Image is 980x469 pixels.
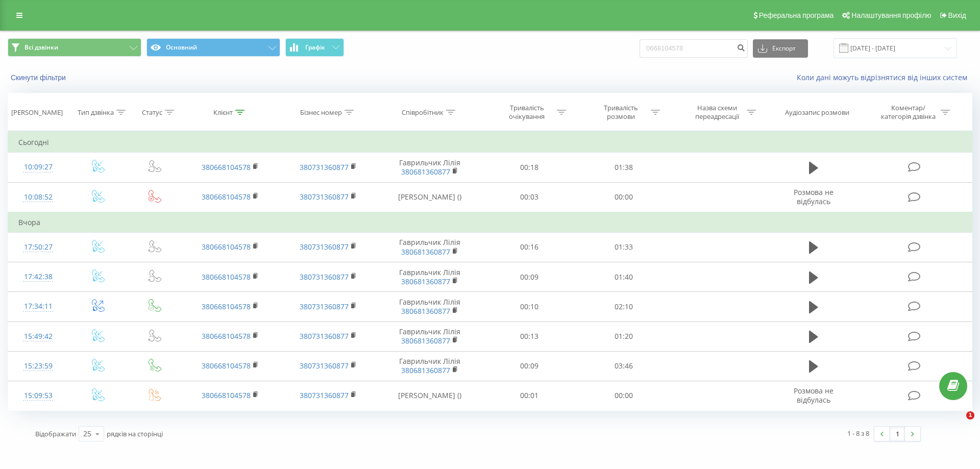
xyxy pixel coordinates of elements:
[146,38,280,57] button: Основний
[640,39,748,58] input: Пошук за номером
[377,153,482,182] td: Гаврильчик Лілія
[18,267,58,287] div: 17:42:38
[594,104,648,121] div: Тривалість розмови
[797,72,972,82] a: Коли дані можуть відрізнятися вiд інших систем
[213,108,233,117] div: Клієнт
[8,212,972,233] td: Вчора
[83,429,91,439] div: 25
[401,167,450,177] a: 380681360877
[794,386,834,405] span: Розмова не відбулась
[142,108,162,117] div: Статус
[18,386,58,406] div: 15:09:53
[202,361,251,371] a: 380668104578
[300,242,349,252] a: 380731360877
[890,427,905,441] a: 1
[18,157,58,177] div: 10:09:27
[300,302,349,311] a: 380731360877
[202,272,251,282] a: 380668104578
[377,322,482,351] td: Гаврильчик Лілія
[576,182,670,212] td: 00:00
[401,277,450,286] a: 380681360877
[482,381,576,410] td: 00:01
[202,331,251,341] a: 380668104578
[18,237,58,257] div: 17:50:27
[482,153,576,182] td: 00:18
[377,292,482,322] td: Гаврильчик Лілія
[202,242,251,252] a: 380668104578
[482,322,576,351] td: 00:13
[576,292,670,322] td: 02:10
[300,361,349,371] a: 380731360877
[785,108,849,117] div: Аудіозапис розмови
[690,104,744,121] div: Назва схеми переадресації
[966,411,974,419] span: 1
[576,232,670,262] td: 01:33
[18,187,58,207] div: 10:08:52
[8,73,71,82] button: Скинути фільтри
[377,351,482,381] td: Гаврильчик Лілія
[285,38,344,57] button: Графік
[482,351,576,381] td: 00:09
[576,153,670,182] td: 01:38
[18,327,58,347] div: 15:49:42
[202,302,251,311] a: 380668104578
[24,43,58,52] span: Всі дзвінки
[847,428,869,438] div: 1 - 8 з 8
[759,11,834,19] span: Реферальна програма
[300,108,342,117] div: Бізнес номер
[576,351,670,381] td: 03:46
[377,262,482,292] td: Гаврильчик Лілія
[202,390,251,400] a: 380668104578
[11,108,63,117] div: [PERSON_NAME]
[753,39,808,58] button: Експорт
[500,104,554,121] div: Тривалість очікування
[576,322,670,351] td: 01:20
[35,429,76,438] span: Відображати
[851,11,931,19] span: Налаштування профілю
[948,11,966,19] span: Вихід
[482,292,576,322] td: 00:10
[300,192,349,202] a: 380731360877
[576,381,670,410] td: 00:00
[377,232,482,262] td: Гаврильчик Лілія
[878,104,938,121] div: Коментар/категорія дзвінка
[300,162,349,172] a: 380731360877
[202,192,251,202] a: 380668104578
[18,356,58,376] div: 15:23:59
[401,247,450,257] a: 380681360877
[482,182,576,212] td: 00:03
[377,381,482,410] td: [PERSON_NAME] ()
[377,182,482,212] td: [PERSON_NAME] ()
[402,108,444,117] div: Співробітник
[401,336,450,345] a: 380681360877
[945,411,970,436] iframe: Intercom live chat
[482,262,576,292] td: 00:09
[401,306,450,316] a: 380681360877
[305,44,325,51] span: Графік
[576,262,670,292] td: 01:40
[401,365,450,375] a: 380681360877
[300,390,349,400] a: 380731360877
[300,331,349,341] a: 380731360877
[202,162,251,172] a: 380668104578
[78,108,114,117] div: Тип дзвінка
[8,38,141,57] button: Всі дзвінки
[794,187,834,206] span: Розмова не відбулась
[18,297,58,316] div: 17:34:11
[8,132,972,153] td: Сьогодні
[300,272,349,282] a: 380731360877
[482,232,576,262] td: 00:16
[107,429,163,438] span: рядків на сторінці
